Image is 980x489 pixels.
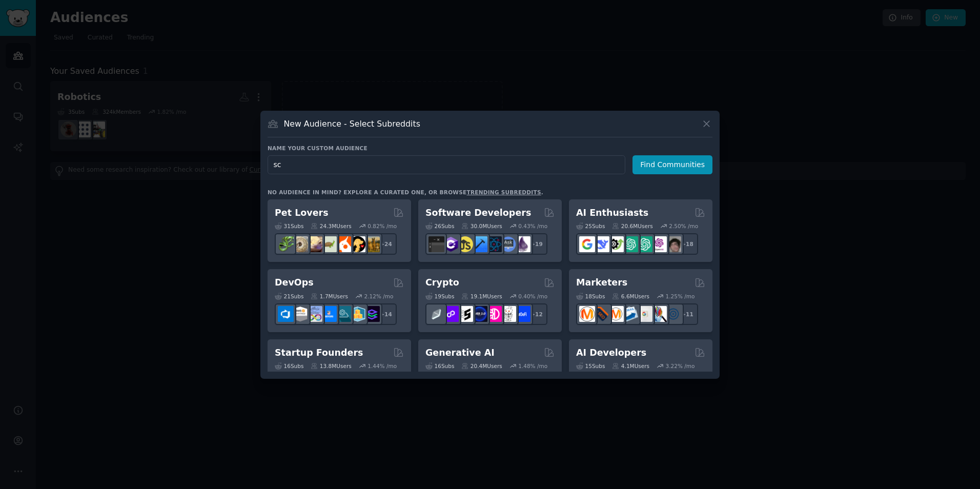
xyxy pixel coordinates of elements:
div: 0.82 % /mo [367,222,397,230]
div: 25 Sub s [576,222,605,230]
div: 3.22 % /mo [666,362,695,370]
img: chatgpt_promptDesign [622,236,638,252]
div: + 19 [526,233,547,255]
h2: Pet Lovers [275,207,329,219]
img: csharp [443,236,459,252]
div: 31 Sub s [275,222,303,230]
div: + 24 [375,233,397,255]
img: ballpython [292,236,308,252]
img: dogbreed [364,236,380,252]
div: 2.50 % /mo [669,222,698,230]
div: + 11 [677,303,698,325]
h2: Startup Founders [275,347,363,359]
img: bigseo [594,306,609,322]
div: 16 Sub s [425,362,454,370]
div: 0.40 % /mo [518,293,547,300]
img: content_marketing [579,306,595,322]
img: defi_ [515,306,530,322]
img: turtle [321,236,337,252]
h3: Name your custom audience [268,145,712,152]
img: defiblockchain [486,306,502,322]
h3: New Audience - Select Subreddits [284,118,420,129]
img: OnlineMarketing [665,306,681,322]
div: 21 Sub s [275,293,303,300]
img: leopardgeckos [307,236,322,252]
img: AWS_Certified_Experts [292,306,308,322]
img: azuredevops [278,306,294,322]
img: DeepSeek [594,236,609,252]
img: DevOpsLinks [321,306,337,322]
h2: Marketers [576,276,627,289]
div: 26 Sub s [425,222,454,230]
img: iOSProgramming [472,236,487,252]
img: OpenAIDev [651,236,667,252]
div: + 12 [526,303,547,325]
img: AskComputerScience [500,236,516,252]
div: 20.4M Users [461,362,502,370]
div: 1.25 % /mo [666,293,695,300]
div: 1.48 % /mo [518,362,547,370]
img: Docker_DevOps [307,306,322,322]
div: 2.12 % /mo [364,293,394,300]
img: MarketingResearch [651,306,667,322]
div: 20.6M Users [612,222,652,230]
img: AskMarketing [608,306,624,322]
img: web3 [472,306,487,322]
div: 18 Sub s [576,293,605,300]
div: 19 Sub s [425,293,454,300]
div: 16 Sub s [275,362,303,370]
button: Find Communities [632,155,712,174]
img: CryptoNews [500,306,516,322]
h2: DevOps [275,276,314,289]
img: aws_cdk [350,306,365,322]
img: elixir [515,236,530,252]
img: 0xPolygon [443,306,459,322]
img: platformengineering [335,306,351,322]
img: chatgpt_prompts_ [637,236,652,252]
img: Emailmarketing [622,306,638,322]
input: Pick a short name, like "Digital Marketers" or "Movie-Goers" [268,155,625,174]
div: 4.1M Users [612,362,649,370]
h2: AI Enthusiasts [576,207,648,219]
div: 15 Sub s [576,362,605,370]
div: 30.0M Users [461,222,502,230]
img: learnjavascript [457,236,473,252]
img: software [428,236,444,252]
div: 24.3M Users [311,222,351,230]
img: googleads [637,306,652,322]
div: No audience in mind? Explore a curated one, or browse . [268,189,543,196]
img: PetAdvice [350,236,365,252]
div: 13.8M Users [311,362,351,370]
img: GoogleGeminiAI [579,236,595,252]
h2: Generative AI [425,347,495,359]
img: PlatformEngineers [364,306,380,322]
h2: AI Developers [576,347,646,359]
img: cockatiel [335,236,351,252]
img: reactnative [486,236,502,252]
div: 1.7M Users [311,293,348,300]
div: 1.44 % /mo [367,362,397,370]
h2: Crypto [425,276,459,289]
h2: Software Developers [425,207,531,219]
img: ethfinance [428,306,444,322]
div: 0.43 % /mo [518,222,547,230]
img: ArtificalIntelligence [665,236,681,252]
div: 19.1M Users [461,293,502,300]
a: trending subreddits [466,189,541,195]
img: AItoolsCatalog [608,236,624,252]
div: 6.6M Users [612,293,649,300]
img: herpetology [278,236,294,252]
div: + 14 [375,303,397,325]
img: ethstaker [457,306,473,322]
div: + 18 [677,233,698,255]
